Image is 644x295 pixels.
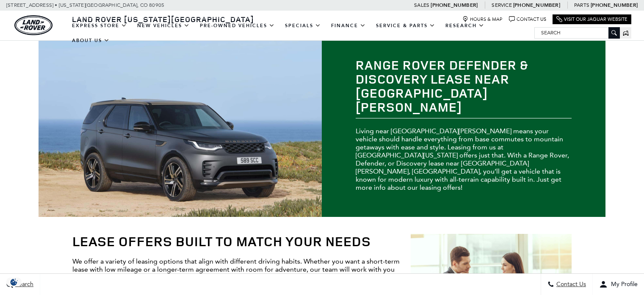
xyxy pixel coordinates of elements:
a: Hours & Map [462,16,503,22]
span: Parts [574,2,589,8]
p: We offer a variety of leasing options that align with different driving habits. Whether you want ... [72,257,572,281]
strong: Range Rover Defender & Discovery Lease near [GEOGRAPHIC_DATA][PERSON_NAME] [356,56,528,115]
a: land-rover [14,15,53,35]
a: [STREET_ADDRESS] • [US_STATE][GEOGRAPHIC_DATA], CO 80905 [6,2,164,8]
nav: Main Navigation [67,18,534,48]
span: Contact Us [554,281,586,288]
a: Land Rover [US_STATE][GEOGRAPHIC_DATA] [67,14,259,24]
span: My Profile [608,281,638,288]
img: Range Rover Defender [39,41,322,217]
a: Visit Our Jaguar Website [556,16,627,22]
span: Land Rover [US_STATE][GEOGRAPHIC_DATA] [72,14,254,24]
a: Specials [280,18,326,33]
a: New Vehicles [132,18,195,33]
a: [PHONE_NUMBER] [591,2,638,8]
a: Finance [326,18,371,33]
a: Service & Parts [371,18,440,33]
a: EXPRESS STORE [67,18,132,33]
a: About Us [67,33,115,48]
p: Living near [GEOGRAPHIC_DATA][PERSON_NAME] means your vehicle should handle everything from base ... [356,127,571,191]
span: Sales [414,2,429,8]
span: Service [492,2,511,8]
a: Contact Us [509,16,546,22]
a: Research [440,18,489,33]
strong: Lease Offers Built to Match Your Needs [72,232,371,250]
a: [PHONE_NUMBER] [513,2,560,8]
a: [PHONE_NUMBER] [431,2,478,8]
section: Click to Open Cookie Consent Modal [4,278,24,287]
button: Open user profile menu [593,274,644,295]
img: Land Rover [14,15,53,35]
input: Search [535,28,619,38]
a: Pre-Owned Vehicles [195,18,280,33]
img: Opt-Out Icon [4,278,24,287]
